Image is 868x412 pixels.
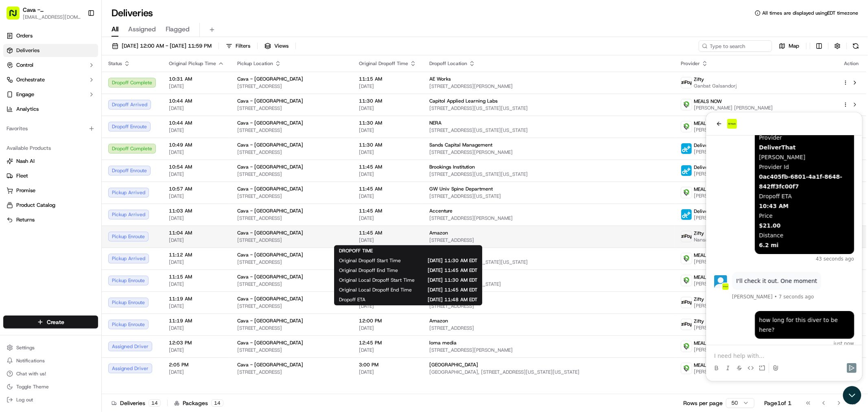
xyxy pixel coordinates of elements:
span: [DATE] 11:45 AM EDT [411,267,477,274]
span: Dropoff ETA [339,296,365,303]
div: Deliveries [112,399,161,407]
span: Zifty [694,296,704,302]
span: Cava - [GEOGRAPHIC_DATA] [237,142,303,148]
span: [STREET_ADDRESS] [237,259,346,265]
span: MEALS NOW [694,98,722,105]
button: Returns [3,213,98,226]
span: 10:44 AM [169,98,224,104]
span: Original Local Dropoff End Time [339,287,412,293]
span: Log out [16,397,33,403]
span: [STREET_ADDRESS] [237,303,346,309]
button: Product Catalog [3,199,98,212]
span: [STREET_ADDRESS] [429,303,668,309]
span: [DATE] [169,193,224,199]
span: Deliveries [16,47,39,54]
span: [DATE] [359,105,416,112]
span: [PERSON_NAME] [694,193,732,199]
span: Original Dropoff End Time [339,267,398,274]
span: Dropoff Location [429,60,467,67]
span: [DATE] [169,171,224,178]
span: Cava - [GEOGRAPHIC_DATA] [237,164,303,170]
span: GW Univ Spine Department [429,186,493,192]
span: NERA [429,120,442,126]
img: melas_now_logo.png [681,253,692,264]
span: Cava - [GEOGRAPHIC_DATA] [23,6,81,14]
span: [DATE] [359,83,416,90]
span: [STREET_ADDRESS][US_STATE] [429,281,668,287]
span: Cava - [GEOGRAPHIC_DATA] [237,120,303,126]
span: 12:45 PM [359,340,416,346]
span: [DATE] 11:48 AM EDT [378,296,477,303]
span: [EMAIL_ADDRESS][DOMAIN_NAME] [23,14,81,20]
span: [DATE] [359,127,416,134]
div: Page 1 of 1 [764,399,791,407]
span: Control [16,61,33,69]
span: [GEOGRAPHIC_DATA] [429,362,478,368]
span: [DATE] [169,303,224,309]
span: Accenture [429,208,453,214]
span: [GEOGRAPHIC_DATA], [STREET_ADDRESS][US_STATE][US_STATE] [429,369,668,375]
button: Log out [3,394,98,405]
span: [STREET_ADDRESS] [237,193,346,199]
button: Cava - [GEOGRAPHIC_DATA][EMAIL_ADDRESS][DOMAIN_NAME] [3,3,84,23]
span: Cava - [GEOGRAPHIC_DATA] [237,296,303,302]
span: Notifications [16,357,45,364]
span: Cava - [GEOGRAPHIC_DATA] [237,186,303,192]
span: [STREET_ADDRESS] [237,149,346,156]
span: Engage [16,91,34,98]
button: Notifications [3,355,98,366]
span: [PERSON_NAME] [694,149,732,155]
span: [DATE] [169,325,224,331]
span: 10:31 AM [169,76,224,82]
span: 11:19 AM [169,296,224,302]
span: Original Pickup Time [169,60,216,67]
span: [DATE] 11:30 AM EDT [414,257,477,264]
span: 11:45 AM [359,230,416,236]
span: Chat with us! [16,370,46,377]
span: 11:45 AM [359,164,416,170]
span: 11:19 AM [169,318,224,324]
span: Views [274,42,289,50]
span: [STREET_ADDRESS][US_STATE][US_STATE] [429,127,668,134]
span: [PERSON_NAME] [694,302,732,309]
img: zifty-logo-trans-sq.png [681,297,692,308]
img: melas_now_logo.png [681,341,692,352]
span: DeliverThat [694,142,720,149]
span: [STREET_ADDRESS] [237,127,346,134]
span: [PERSON_NAME] [694,324,732,331]
span: [DATE] 11:45 AM EDT [425,287,477,293]
span: Original Dropoff Time [359,60,408,67]
div: Favorites [3,122,98,135]
button: Nash AI [3,155,98,168]
button: Settings [3,342,98,353]
span: [DATE] [359,325,416,331]
span: DeliverThat [694,164,720,171]
span: Amazon [429,318,448,324]
span: Sands Capital Management [429,142,492,148]
button: Toggle Theme [3,381,98,392]
img: profile_deliverthat_partner.png [681,165,692,176]
span: 10:44 AM [169,120,224,126]
button: Filters [222,40,254,52]
span: 11:45 AM [359,186,416,192]
span: [STREET_ADDRESS][PERSON_NAME] [429,149,668,156]
button: Create [3,316,98,329]
button: Views [261,40,292,52]
img: melas_now_logo.png [681,99,692,110]
button: Fleet [3,169,98,182]
span: Original Local Dropoff Start Time [339,277,415,283]
button: Map [775,40,803,52]
input: Type to search [699,40,772,52]
button: Engage [3,88,98,101]
span: [STREET_ADDRESS] [429,325,668,331]
span: [STREET_ADDRESS] [237,347,346,353]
